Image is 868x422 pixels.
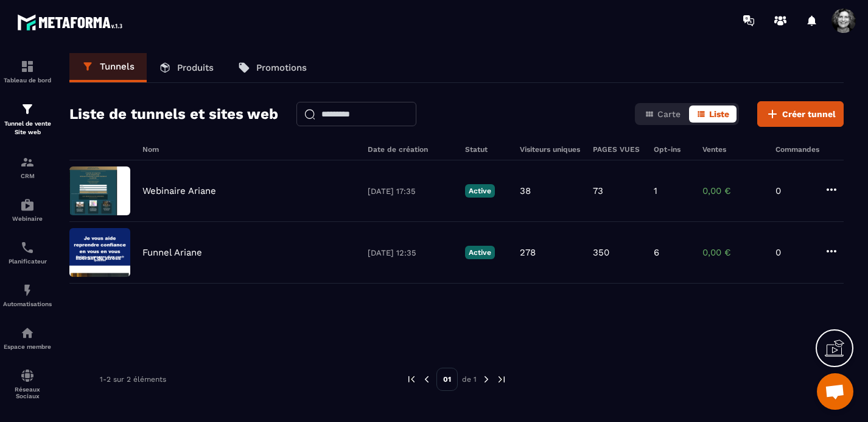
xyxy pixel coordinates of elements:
p: Planificateur [3,258,52,265]
h2: Liste de tunnels et sites web [69,102,278,126]
h6: Ventes [702,145,763,154]
button: Liste [689,105,737,123]
p: 1 [654,185,657,196]
p: 0,00 € [702,247,763,258]
h6: Date de création [368,145,453,154]
a: Tunnels [69,53,147,82]
a: formationformationCRM [3,146,52,188]
p: Funnel Ariane [142,247,202,258]
p: Réseaux Sociaux [3,386,52,399]
p: de 1 [462,374,477,384]
p: [DATE] 17:35 [368,187,453,196]
span: Liste [709,109,729,119]
p: 0,00 € [702,185,763,196]
img: next [481,374,492,385]
img: formation [20,155,35,170]
img: automations [20,326,35,340]
p: 01 [436,368,458,391]
img: prev [421,374,432,385]
p: 0 [775,185,812,196]
img: logo [17,11,127,34]
img: formation [20,102,35,116]
a: formationformationTableau de bord [3,50,52,93]
p: Tunnel de vente Site web [3,120,52,137]
p: Produits [177,62,214,73]
a: automationsautomationsAutomatisations [3,274,52,316]
img: social-network [20,368,35,383]
p: 6 [654,247,659,258]
h6: Visiteurs uniques [520,145,581,154]
h6: PAGES VUES [593,145,642,154]
img: next [496,374,507,385]
p: Webinaire [3,215,52,222]
a: formationformationTunnel de vente Site web [3,93,52,146]
p: 1-2 sur 2 éléments [100,375,166,384]
p: Active [465,184,495,198]
h6: Opt-ins [654,145,690,154]
h6: Statut [465,145,508,154]
h6: Nom [142,145,355,154]
p: CRM [3,173,52,179]
img: formation [20,59,35,74]
a: Promotions [226,53,319,82]
a: social-networksocial-networkRéseaux Sociaux [3,359,52,409]
p: Active [465,246,495,259]
p: Tunnels [100,61,135,72]
img: prev [406,374,417,385]
p: Webinaire Ariane [142,185,216,196]
span: Carte [657,109,681,119]
p: Espace membre [3,343,52,350]
p: Automatisations [3,301,52,307]
img: automations [20,283,35,298]
button: Créer tunnel [757,101,844,127]
span: Créer tunnel [782,108,836,120]
img: automations [20,198,35,212]
p: 0 [775,247,812,258]
p: [DATE] 12:35 [368,248,453,257]
a: schedulerschedulerPlanificateur [3,231,52,274]
a: automationsautomationsWebinaire [3,188,52,231]
img: image [69,228,130,277]
h6: Commandes [775,145,819,154]
img: image [69,166,130,215]
p: 73 [593,185,603,196]
p: Tableau de bord [3,77,52,84]
img: scheduler [20,240,35,255]
a: Produits [147,53,226,82]
a: automationsautomationsEspace membre [3,316,52,359]
p: 278 [520,247,536,258]
p: Promotions [256,62,307,73]
div: Ouvrir le chat [817,373,853,410]
p: 38 [520,185,531,196]
button: Carte [637,105,688,123]
p: 350 [593,247,609,258]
